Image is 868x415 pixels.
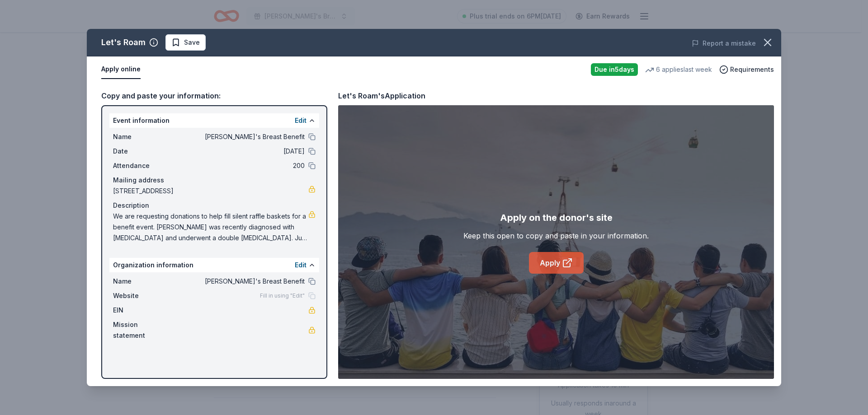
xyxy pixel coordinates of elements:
[113,319,174,341] span: Mission statement
[113,211,308,243] span: We are requesting donations to help fill silent raffle baskets for a benefit event. [PERSON_NAME]...
[295,115,307,126] button: Edit
[113,146,174,157] span: Date
[645,64,712,75] div: 6 applies last week
[692,38,756,49] button: Report a mistake
[174,160,305,171] span: 200
[165,34,206,51] button: Save
[113,175,316,186] div: Mailing address
[260,292,305,299] span: Fill in using "Edit"
[174,146,305,157] span: [DATE]
[591,63,638,76] div: Due in 5 days
[113,160,174,171] span: Attendance
[295,260,307,270] button: Edit
[101,35,146,50] div: Let's Roam
[109,258,319,272] div: Organization information
[109,113,319,128] div: Event information
[113,186,308,196] span: [STREET_ADDRESS]
[184,37,200,48] span: Save
[500,210,613,225] div: Apply on the donor's site
[113,290,174,301] span: Website
[730,64,774,75] span: Requirements
[719,64,774,75] button: Requirements
[113,305,174,316] span: EIN
[463,230,649,241] div: Keep this open to copy and paste in your information.
[529,252,584,274] a: Apply
[113,131,174,142] span: Name
[113,276,174,287] span: Name
[174,276,305,287] span: [PERSON_NAME]'s Breast Benefit
[101,60,141,79] button: Apply online
[113,200,316,211] div: Description
[174,131,305,142] span: [PERSON_NAME]'s Breast Benefit
[101,90,327,102] div: Copy and paste your information:
[338,90,425,102] div: Let's Roam's Application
